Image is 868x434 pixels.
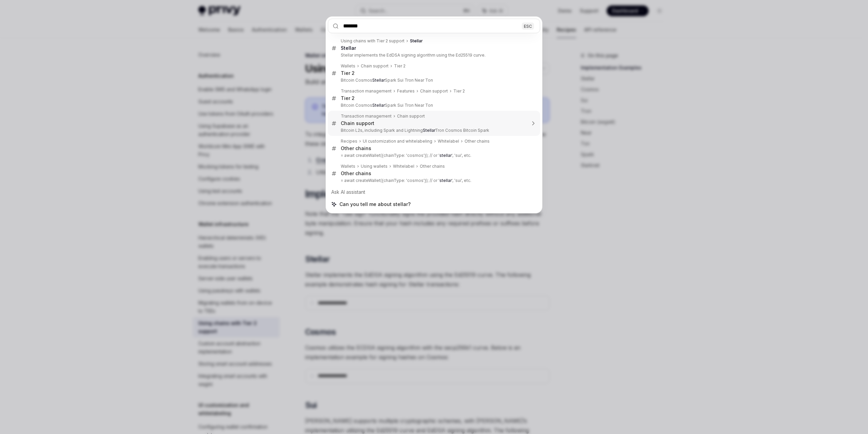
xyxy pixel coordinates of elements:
[410,38,423,43] b: Stellar
[341,128,526,133] p: Bitcoin L2s, including Spark and Lightning Tron Cosmos Bitcoin Spark
[397,88,415,94] div: Features
[372,103,385,108] b: Stellar
[465,139,490,144] div: Other chains
[341,88,392,94] div: Transaction management
[328,186,540,198] div: Ask AI assistant
[341,53,526,58] p: Stellar implements the EdDSA signing algorithm using the Ed25519 curve.
[393,164,414,169] div: Whitelabel
[361,164,388,169] div: Using wallets
[439,153,452,158] b: stellar
[341,95,355,101] div: Tier 2
[341,45,356,51] b: Stellar
[341,63,355,69] div: Wallets
[438,139,459,144] div: Whitelabel
[341,164,355,169] div: Wallets
[341,120,374,126] div: Chain support
[439,178,452,183] b: stellar
[361,63,389,69] div: Chain support
[341,38,405,44] div: Using chains with Tier 2 support
[423,128,435,133] b: Stellar
[341,70,355,76] div: Tier 2
[372,78,385,83] b: Stellar
[339,201,411,208] span: Can you tell me about stellar?
[341,145,371,151] div: Other chains
[420,164,445,169] div: Other chains
[341,113,392,119] div: Transaction management
[420,88,448,94] div: Chain support
[522,22,534,29] div: ESC
[341,78,526,83] p: Bitcoin Cosmos Spark Sui Tron Near Ton
[341,178,526,183] p: = await createWallet({chainType: 'cosmos'}); // or ' ', 'sui', etc.
[394,63,406,69] div: Tier 2
[341,139,357,144] div: Recipes
[453,88,465,94] div: Tier 2
[363,139,432,144] div: UI customization and whitelabeling
[341,103,526,108] p: Bitcoin Cosmos Spark Sui Tron Near Ton
[341,170,371,177] div: Other chains
[341,153,526,158] p: = await createWallet({chainType: 'cosmos'}); // or ' ', 'sui', etc.
[397,113,425,119] div: Chain support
